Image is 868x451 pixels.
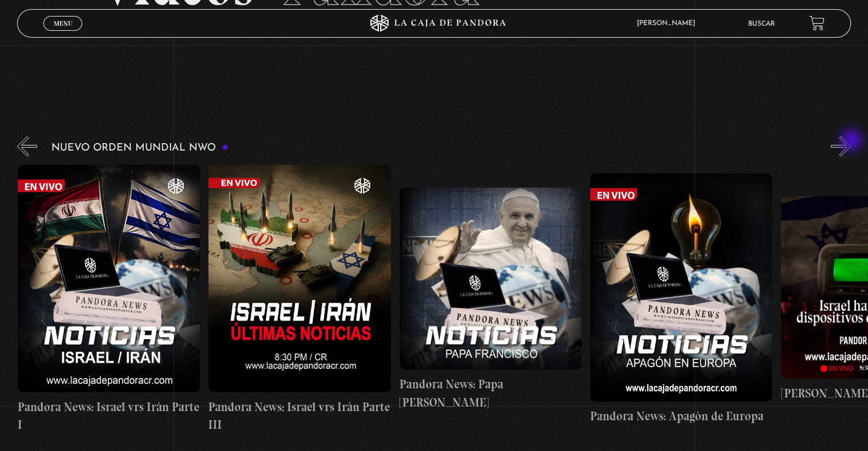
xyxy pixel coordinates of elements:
[208,165,390,434] a: Pandora News: Israel vrs Irán Parte III
[17,136,37,156] button: Previous
[51,143,228,153] h3: Nuevo Orden Mundial NWO
[208,398,390,434] h4: Pandora News: Israel vrs Irán Parte III
[809,15,825,31] a: View your shopping cart
[18,398,200,434] h4: Pandora News: Israel vrs Irán Parte I
[399,165,582,434] a: Pandora News: Papa [PERSON_NAME]
[50,30,76,38] span: Cerrar
[399,375,582,411] h4: Pandora News: Papa [PERSON_NAME]
[631,20,706,27] span: [PERSON_NAME]
[18,165,200,434] a: Pandora News: Israel vrs Irán Parte I
[590,165,772,434] a: Pandora News: Apagón de Europa
[54,20,72,27] span: Menu
[590,407,772,425] h4: Pandora News: Apagón de Europa
[831,136,851,156] button: Next
[748,21,775,27] a: Buscar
